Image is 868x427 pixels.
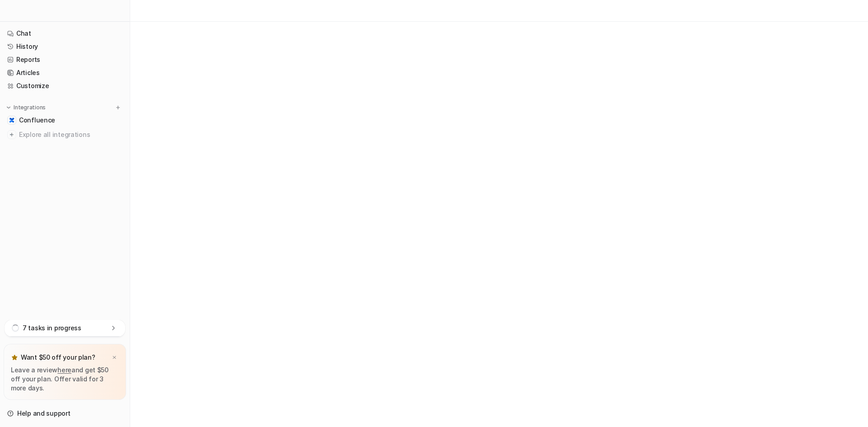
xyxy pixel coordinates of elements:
[11,354,18,361] img: star
[4,40,126,53] a: History
[4,27,126,40] a: Chat
[21,353,95,362] p: Want $50 off your plan?
[4,103,48,112] button: Integrations
[9,117,14,123] img: Confluence
[4,53,126,66] a: Reports
[4,66,126,79] a: Articles
[4,114,126,127] a: ConfluenceConfluence
[14,104,46,111] p: Integrations
[115,104,121,111] img: menu_add.svg
[4,407,126,420] a: Help and support
[19,116,55,125] span: Confluence
[4,128,126,141] a: Explore all integrations
[57,366,71,374] a: here
[7,130,16,139] img: explore all integrations
[19,127,123,142] span: Explore all integrations
[112,355,117,361] img: x
[5,104,12,111] img: expand menu
[4,80,126,92] a: Customize
[11,366,119,393] p: Leave a review and get $50 off your plan. Offer valid for 3 more days.
[23,324,81,333] p: 7 tasks in progress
